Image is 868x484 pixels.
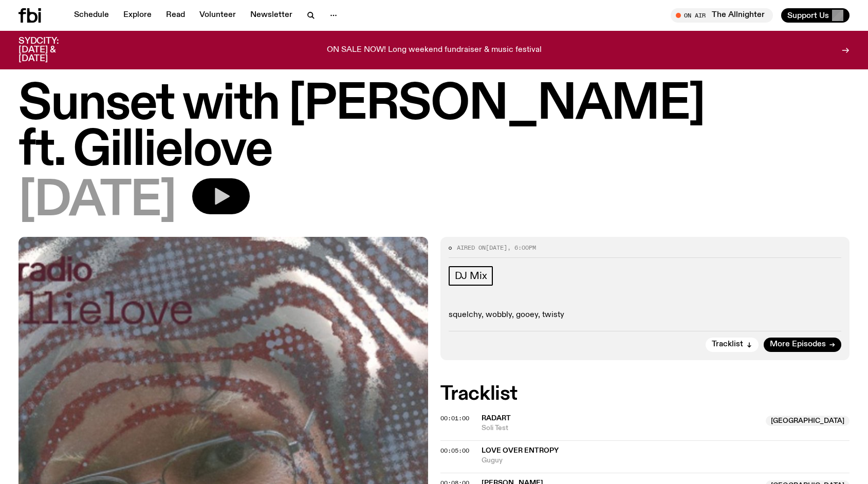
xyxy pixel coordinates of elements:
h1: Sunset with [PERSON_NAME] ft. Gillielove [19,82,849,174]
span: Aired on [457,244,486,252]
h3: SYDCITY: [DATE] & [DATE] [19,37,84,63]
a: DJ Mix [449,266,493,286]
a: Volunteer [193,8,242,23]
button: On AirThe Allnighter [671,8,773,23]
span: More Episodes [770,341,826,348]
span: Soli Test [482,423,760,433]
a: Read [160,8,191,23]
span: Love Over Entropy [482,447,559,454]
span: [DATE] [486,244,507,252]
h2: Tracklist [440,385,850,403]
button: 00:01:00 [440,416,469,421]
button: Support Us [781,8,849,23]
span: [GEOGRAPHIC_DATA] [766,416,849,426]
p: ON SALE NOW! Long weekend fundraiser & music festival [327,46,542,55]
span: 00:05:00 [440,446,469,455]
p: squelchy, wobbly, gooey, twisty [449,310,842,320]
span: DJ Mix [455,270,487,282]
span: 00:01:00 [440,414,469,422]
span: , 6:00pm [507,244,536,252]
button: 00:05:00 [440,448,469,454]
span: Tracklist [712,341,743,348]
a: Newsletter [244,8,299,23]
a: More Episodes [764,338,841,352]
span: Radart [482,415,511,422]
a: Schedule [68,8,115,23]
span: [DATE] [19,178,176,225]
a: Explore [117,8,158,23]
button: Tracklist [706,338,759,352]
span: Support Us [787,11,829,20]
span: Guguy [482,456,850,466]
